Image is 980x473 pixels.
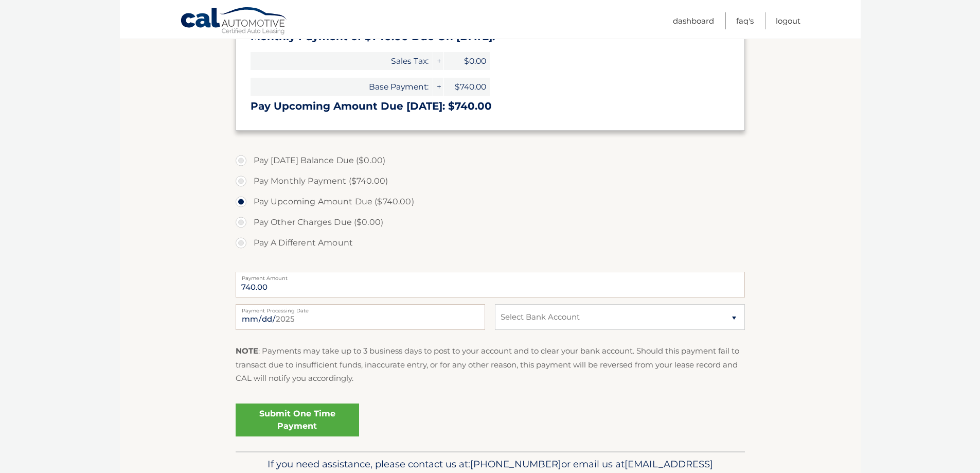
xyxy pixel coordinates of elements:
[736,12,754,29] a: FAQ's
[236,233,745,253] label: Pay A Different Amount
[236,304,485,312] label: Payment Processing Date
[433,78,443,96] span: +
[236,272,745,297] input: Payment Amount
[251,100,730,113] h3: Pay Upcoming Amount Due [DATE]: $740.00
[673,12,714,29] a: Dashboard
[251,52,433,70] span: Sales Tax:
[236,272,745,280] label: Payment Amount
[236,212,745,233] label: Pay Other Charges Due ($0.00)
[444,78,490,96] span: $740.00
[251,78,433,96] span: Base Payment:
[776,12,800,29] a: Logout
[236,346,258,356] strong: NOTE
[236,191,745,212] label: Pay Upcoming Amount Due ($740.00)
[444,52,490,70] span: $0.00
[236,404,359,436] a: Submit One Time Payment
[236,171,745,191] label: Pay Monthly Payment ($740.00)
[236,150,745,171] label: Pay [DATE] Balance Due ($0.00)
[236,344,745,385] p: : Payments may take up to 3 business days to post to your account and to clear your bank account....
[470,458,561,470] span: [PHONE_NUMBER]
[236,304,485,330] input: Payment Date
[433,52,443,70] span: +
[180,7,288,37] a: Cal Automotive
